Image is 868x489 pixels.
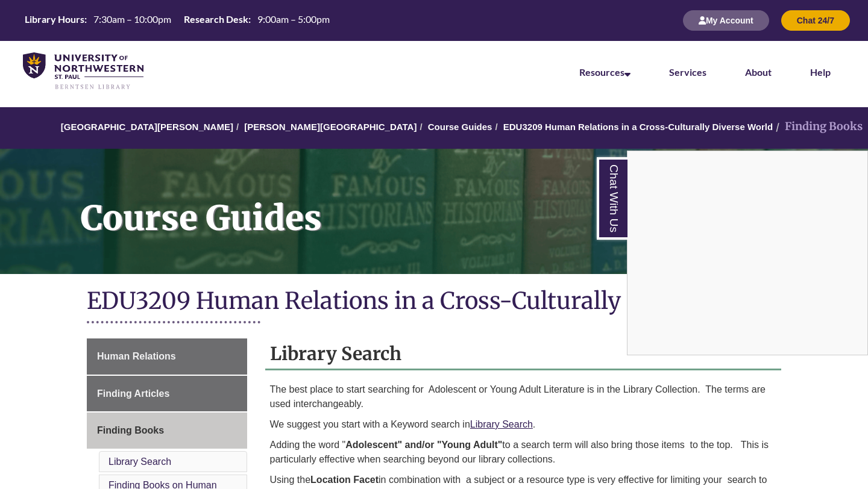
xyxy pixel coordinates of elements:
iframe: Chat Widget [627,151,867,355]
a: About [745,66,772,78]
a: Chat With Us [597,157,627,240]
a: Resources [579,66,631,78]
a: Help [810,66,831,78]
img: UNWSP Library Logo [23,52,143,90]
a: Services [669,66,706,78]
div: Chat With Us [627,151,868,355]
